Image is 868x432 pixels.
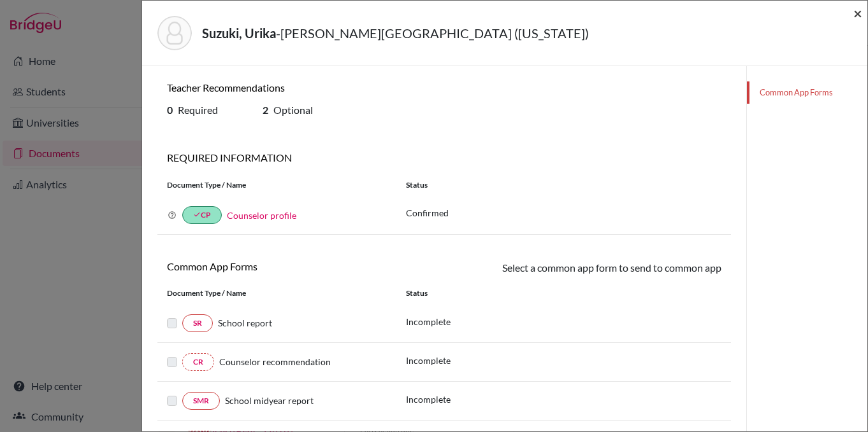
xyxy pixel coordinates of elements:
[182,353,214,371] a: CR
[747,81,867,104] a: Common App Forms
[396,288,731,299] div: Status
[853,4,862,22] span: ×
[202,25,276,41] strong: Suzuki, Urika
[182,314,213,332] a: SR
[406,393,451,406] p: Incomplete
[182,206,222,224] a: doneCP
[157,179,396,191] div: Document Type / Name
[273,104,313,116] span: Optional
[276,25,589,41] span: - [PERSON_NAME][GEOGRAPHIC_DATA] ([US_STATE])
[219,356,331,367] span: Counselor recommendation
[406,354,451,367] p: Incomplete
[263,104,268,116] b: 2
[157,288,396,299] div: Document Type / Name
[444,260,731,277] div: Select a common app form to send to common app
[167,260,435,272] h6: Common App Forms
[396,179,731,191] div: Status
[406,315,451,328] p: Incomplete
[167,81,435,94] h6: Teacher Recommendations
[218,317,272,328] span: School report
[178,104,218,116] span: Required
[193,211,201,218] i: done
[853,6,862,21] button: Close
[182,392,220,410] a: SMR
[227,210,296,221] a: Counselor profile
[406,206,721,219] p: Confirmed
[157,151,731,164] h6: REQUIRED INFORMATION
[225,395,314,406] span: School midyear report
[167,104,173,116] b: 0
